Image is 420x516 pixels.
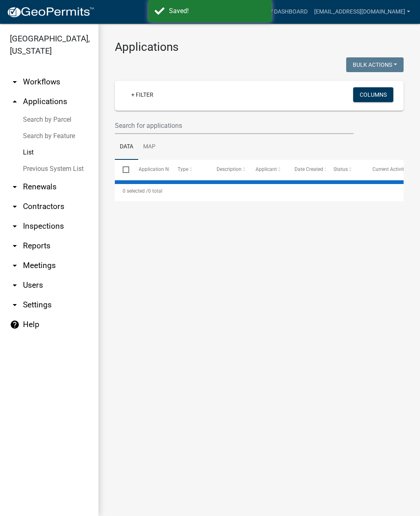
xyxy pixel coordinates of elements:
[115,117,354,134] input: Search for applications
[311,4,413,20] a: [EMAIL_ADDRESS][DOMAIN_NAME]
[139,166,183,172] span: Application Number
[326,160,365,180] datatable-header-cell: Status
[178,166,188,172] span: Type
[287,160,326,180] datatable-header-cell: Date Created
[10,202,20,211] i: arrow_drop_down
[294,166,323,172] span: Date Created
[10,77,20,87] i: arrow_drop_down
[10,320,20,330] i: help
[256,166,277,172] span: Applicant
[261,4,311,20] a: My Dashboard
[115,160,130,180] datatable-header-cell: Select
[115,181,404,201] div: 0 total
[123,188,148,194] span: 0 selected /
[10,182,20,192] i: arrow_drop_down
[115,134,138,160] a: Data
[217,166,242,172] span: Description
[248,160,287,180] datatable-header-cell: Applicant
[365,160,404,180] datatable-header-cell: Current Activity
[10,241,20,251] i: arrow_drop_down
[115,40,404,54] h3: Applications
[209,160,248,180] datatable-header-cell: Description
[333,166,348,172] span: Status
[169,160,208,180] datatable-header-cell: Type
[138,134,160,160] a: Map
[10,261,20,271] i: arrow_drop_down
[169,6,265,16] div: Saved!
[125,87,160,102] a: + Filter
[10,280,20,290] i: arrow_drop_down
[130,160,169,180] datatable-header-cell: Application Number
[346,57,404,72] button: Bulk Actions
[353,87,393,102] button: Columns
[10,221,20,231] i: arrow_drop_down
[10,300,20,310] i: arrow_drop_down
[372,166,406,172] span: Current Activity
[10,97,20,107] i: arrow_drop_up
